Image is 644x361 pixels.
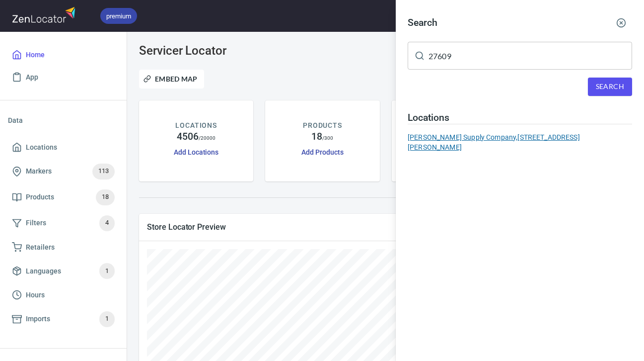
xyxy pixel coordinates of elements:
[429,42,632,70] input: Search for locations, markers or anything you want
[408,132,632,152] div: [PERSON_NAME] Supply Company, [STREET_ADDRESS][PERSON_NAME]
[588,78,632,96] button: Search
[408,17,437,29] h4: Search
[596,81,624,93] span: Search
[408,132,632,152] a: [PERSON_NAME] Supply Company,[STREET_ADDRESS][PERSON_NAME]
[408,112,632,124] h4: Locations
